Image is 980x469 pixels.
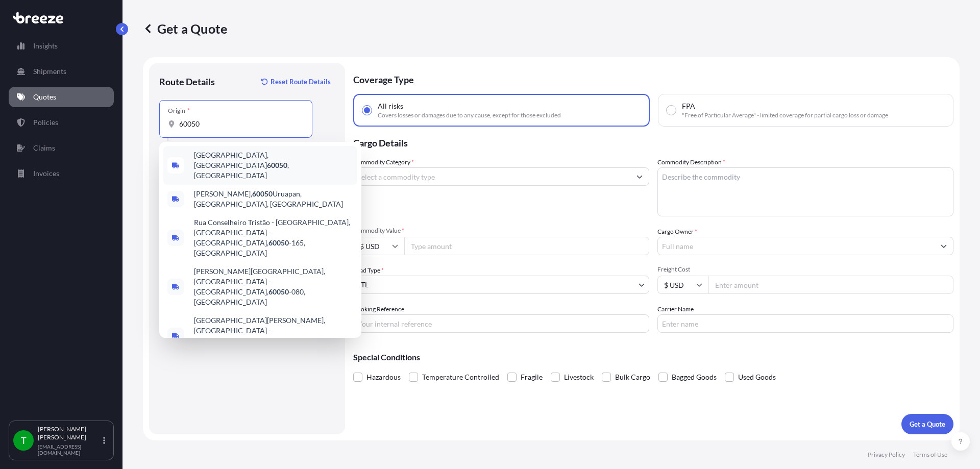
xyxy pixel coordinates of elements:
p: [EMAIL_ADDRESS][DOMAIN_NAME] [38,443,101,456]
input: Type amount [404,237,649,255]
label: Booking Reference [353,304,404,314]
span: Used Goods [738,369,776,385]
span: Bagged Goods [672,369,717,385]
b: 60050 [267,161,287,169]
div: Origin [168,107,190,115]
span: LTL [358,280,369,290]
span: Commodity Value [353,227,649,235]
label: Cargo Owner [657,227,697,237]
input: Full name [658,237,935,255]
label: Commodity Description [657,157,725,167]
p: Coverage Type [353,63,953,94]
span: Livestock [564,369,594,385]
p: Policies [33,117,58,128]
input: Enter name [657,314,953,333]
b: 60050 [268,238,289,247]
span: Hazardous [366,369,401,385]
span: Covers losses or damages due to any cause, except for those excluded [378,111,561,119]
label: Commodity Category [353,157,414,167]
p: Cargo Details [353,127,953,157]
p: Reset Route Details [271,77,331,87]
b: 60050 [268,336,289,345]
span: "Free of Particular Average" - limited coverage for partial cargo loss or damage [682,111,888,119]
span: [PERSON_NAME], Uruapan, [GEOGRAPHIC_DATA], [GEOGRAPHIC_DATA] [194,189,353,209]
input: Enter amount [708,276,953,294]
input: Select a commodity type [354,167,630,186]
p: Route Details [159,76,215,88]
span: T [21,435,27,446]
button: Show suggestions [630,167,649,186]
p: Get a Quote [910,419,945,429]
p: Special Conditions [353,353,953,361]
b: 60050 [268,287,289,296]
button: Show suggestions [935,237,953,255]
span: Fragile [521,369,543,385]
span: Freight Cost [657,265,953,274]
span: FPA [682,101,695,111]
input: Your internal reference [353,314,649,333]
p: Insights [33,41,58,51]
span: [GEOGRAPHIC_DATA][PERSON_NAME], [GEOGRAPHIC_DATA] - [GEOGRAPHIC_DATA], -040, [GEOGRAPHIC_DATA] [194,315,353,356]
span: Bulk Cargo [615,369,650,385]
p: Claims [33,143,55,153]
span: All risks [378,101,403,111]
p: Privacy Policy [868,451,905,459]
p: Quotes [33,92,56,102]
span: [PERSON_NAME][GEOGRAPHIC_DATA], [GEOGRAPHIC_DATA] - [GEOGRAPHIC_DATA], -080, [GEOGRAPHIC_DATA] [194,266,353,307]
input: Origin [179,119,300,129]
p: [PERSON_NAME] [PERSON_NAME] [38,425,101,441]
b: 60050 [252,189,273,198]
div: Show suggestions [159,142,361,338]
span: [GEOGRAPHIC_DATA], [GEOGRAPHIC_DATA] , [GEOGRAPHIC_DATA] [194,150,353,181]
label: Carrier Name [657,304,694,314]
p: Invoices [33,168,59,179]
p: Terms of Use [913,451,947,459]
span: Rua Conselheiro Tristão - [GEOGRAPHIC_DATA], [GEOGRAPHIC_DATA] - [GEOGRAPHIC_DATA], -165, [GEOGRA... [194,217,353,258]
span: Temperature Controlled [422,369,499,385]
p: Get a Quote [143,20,227,37]
p: Shipments [33,66,66,77]
span: Load Type [353,265,384,276]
